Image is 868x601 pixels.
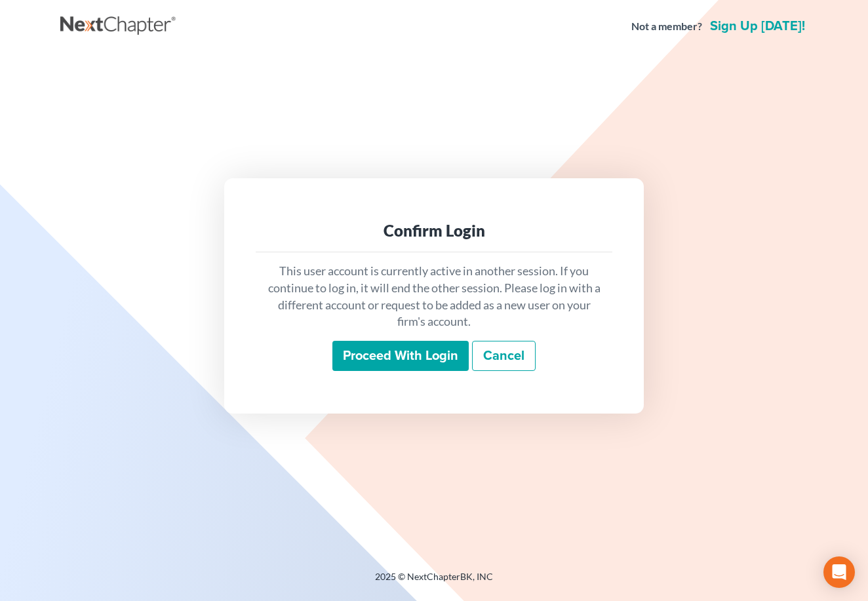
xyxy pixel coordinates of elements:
[823,556,855,588] div: Open Intercom Messenger
[631,19,702,34] strong: Not a member?
[332,341,469,371] input: Proceed with login
[60,570,808,594] div: 2025 © NextChapterBK, INC
[266,263,602,330] p: This user account is currently active in another session. If you continue to log in, it will end ...
[266,220,602,241] div: Confirm Login
[472,341,536,371] a: Cancel
[707,20,808,33] a: Sign up [DATE]!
